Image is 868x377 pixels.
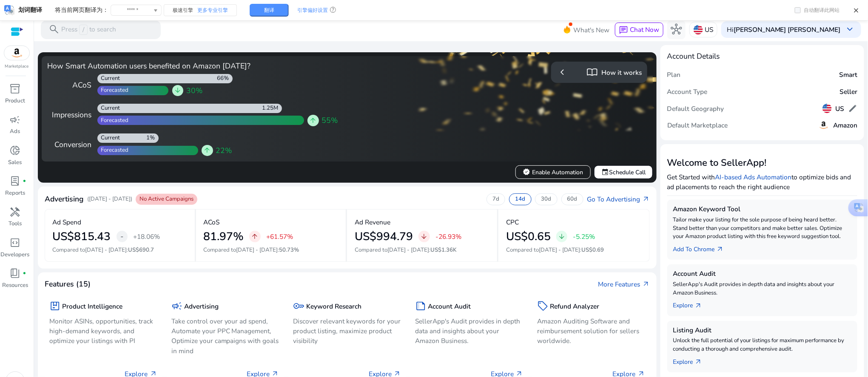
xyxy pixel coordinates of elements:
p: Developers [1,251,30,259]
button: hub [667,20,686,39]
h5: Account Audit [673,270,852,278]
p: Ad Spend [52,217,81,227]
p: 60d [567,196,578,203]
span: Schedule Call [601,168,646,177]
span: arrow_outward [642,196,650,203]
div: 1.25M [262,105,282,112]
div: ACoS [47,79,92,91]
span: verified [523,168,530,176]
span: arrow_upward [251,233,259,241]
h5: Product Intelligence [62,303,122,310]
span: import_contacts [586,67,598,78]
button: chatChat Now [615,23,663,37]
span: chat [619,26,628,35]
span: No Active Campaigns [139,196,194,203]
p: 7d [492,196,499,203]
a: Go To Advertisingarrow_outward [587,194,650,204]
span: arrow_outward [717,246,724,253]
span: [DATE] - [DATE] [85,246,127,254]
span: - [120,231,123,242]
h5: Plan [667,71,681,79]
p: Ad Revenue [355,217,390,227]
h5: Smart [839,71,857,79]
span: What's New [573,23,609,37]
p: Compared to : [203,246,339,255]
div: Forecasted [97,147,129,154]
span: 55% [322,115,338,126]
p: Press to search [61,25,116,35]
p: +18.06% [133,233,160,240]
h5: Keyword Research [306,303,361,310]
span: book_4 [10,268,21,279]
p: SellerApp's Audit provides in depth data and insights about your Amazon Business. [673,281,852,298]
p: Reports [5,189,25,198]
p: Compared to : [355,246,490,255]
h4: How Smart Automation users benefited on Amazon [DATE]? [47,62,344,71]
p: Hi [727,26,841,33]
b: [PERSON_NAME] [PERSON_NAME] [734,25,841,34]
p: 30d [541,196,552,203]
span: 50.73% [279,246,299,254]
div: Current [97,75,120,82]
a: Add To Chrome [673,241,731,254]
h5: Seller [840,88,857,96]
h5: US [835,105,844,113]
span: inventory_2 [10,83,21,94]
span: [DATE] - [DATE] [539,246,581,254]
span: handyman [10,207,21,218]
button: verifiedEnable Automation [515,165,590,179]
h5: Advertising [184,303,219,310]
span: arrow_outward [695,302,703,310]
p: CPC [506,217,519,227]
span: US$1.36K [430,246,456,254]
span: US$690.7 [128,246,154,254]
p: -5.25% [573,233,595,240]
div: Forecasted [97,117,129,125]
span: Chat Now [630,25,660,34]
h5: How it works [601,69,642,77]
h5: Account Type [667,88,708,96]
span: package [49,300,60,312]
a: AI-based Ads Automation [715,173,792,181]
img: amazon.svg [4,46,30,60]
span: event [601,168,609,176]
p: Compared to : [506,246,642,255]
span: key [293,300,305,312]
span: 22% [216,145,232,156]
span: keyboard_arrow_down [845,24,856,35]
span: donut_small [10,145,21,156]
p: Tailor make your listing for the sole purpose of being heard better. Stand better than your compe... [673,216,852,241]
span: [DATE] - [DATE] [387,246,429,254]
span: arrow_upward [204,147,211,154]
span: arrow_outward [695,358,703,366]
p: Resources [2,281,28,290]
span: arrow_upward [310,117,317,125]
span: edit [848,104,857,113]
div: 66% [217,75,233,82]
h2: US$0.65 [506,230,551,244]
span: / [79,25,87,35]
div: Forecasted [97,87,129,94]
span: arrow_downward [558,233,566,241]
span: campaign [10,114,21,125]
p: Amazon Auditing Software and reimbursement solution for sellers worldwide. [537,316,645,346]
span: chevron_left [557,67,568,78]
span: 30% [186,85,202,96]
span: search [48,24,60,35]
p: US [705,22,713,37]
h5: Amazon [833,122,857,129]
h5: Account Audit [428,303,471,310]
h4: Advertising [45,195,83,204]
p: Tools [9,220,22,228]
span: US$0.69 [582,246,604,254]
h2: US$815.43 [52,230,111,244]
h5: Amazon Keyword Tool [673,205,852,213]
p: Compared to : [52,246,187,255]
p: Ads [10,128,20,136]
p: Get Started with to optimize bids and ad placements to reach the right audience [667,172,857,192]
span: fiber_manual_record [23,179,26,183]
img: us.svg [694,25,703,34]
p: -26.93% [435,233,461,240]
div: 1% [146,134,159,142]
p: Sales [9,159,22,167]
